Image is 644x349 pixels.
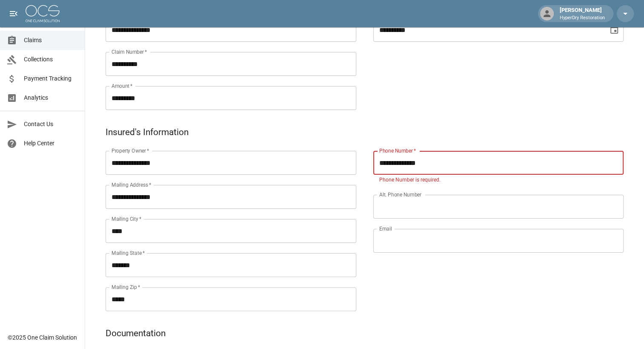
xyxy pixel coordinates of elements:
span: Payment Tracking [24,74,78,83]
label: Amount [112,82,133,89]
span: Collections [24,55,78,64]
img: ocs-logo-white-transparent.png [26,5,60,22]
div: © 2025 One Claim Solution [8,333,77,342]
label: Phone Number [379,147,416,154]
p: HyperDry Restoration [560,14,605,22]
span: Help Center [24,139,78,148]
label: Mailing State [112,249,145,257]
label: Mailing Zip [112,283,140,291]
label: Alt. Phone Number [379,191,421,198]
button: Choose date, selected date is Aug 23, 2025 [606,21,623,38]
label: Claim Number [112,48,147,55]
span: Claims [24,36,78,45]
label: Mailing Address [112,181,151,188]
p: Phone Number is required. [379,176,618,185]
span: Contact Us [24,120,78,129]
button: open drawer [5,5,22,22]
label: Email [379,225,392,232]
label: Property Owner [112,147,149,154]
span: Analytics [24,93,78,102]
label: Mailing City [112,215,142,222]
div: [PERSON_NAME] [556,6,608,21]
